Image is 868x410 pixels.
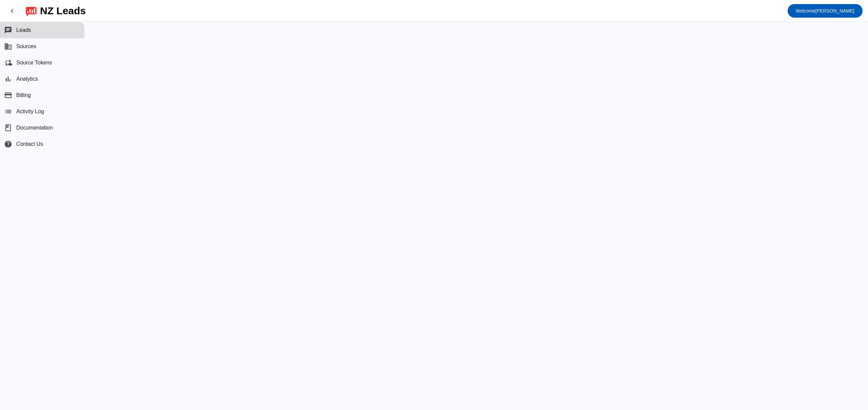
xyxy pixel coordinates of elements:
mat-icon: help [4,140,12,148]
mat-icon: business [4,42,12,51]
img: logo [26,5,37,17]
span: Sources [16,43,36,50]
mat-icon: chevron_left [8,7,16,15]
div: NZ Leads [40,6,86,16]
mat-icon: list [4,108,12,116]
span: Contact Us [16,141,43,147]
span: book [4,124,12,132]
mat-icon: payment [4,91,12,99]
mat-icon: cloud_sync [4,59,12,67]
mat-icon: bar_chart [4,75,12,83]
span: Billing [16,92,31,98]
mat-icon: chat [4,26,12,34]
span: Welcome [796,8,815,14]
button: Welcome[PERSON_NAME] [788,4,863,18]
span: Leads [16,27,31,33]
span: [PERSON_NAME] [796,6,854,16]
span: Analytics [16,76,38,82]
span: Source Tokens [16,60,52,66]
span: Documentation [16,125,53,131]
span: Activity Log [16,109,44,115]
